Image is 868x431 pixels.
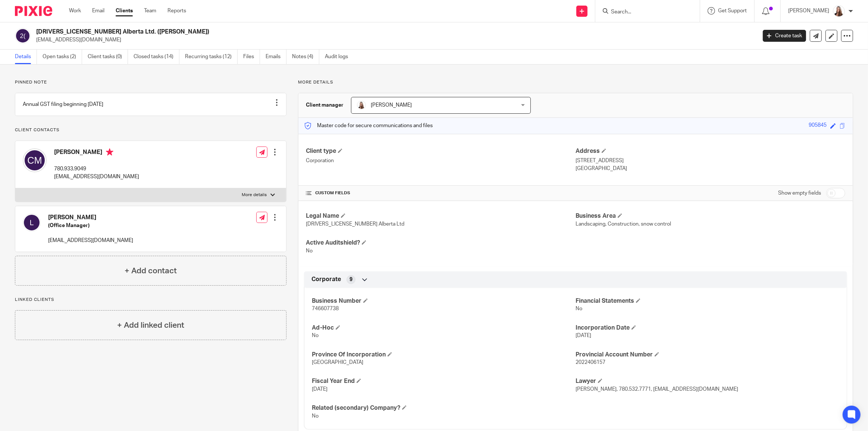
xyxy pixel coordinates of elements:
p: More details [242,192,267,198]
span: [DATE] [576,333,591,338]
a: Team [144,7,156,15]
p: Corporation [306,157,576,164]
a: Recurring tasks (12) [185,50,238,64]
h4: Ad-Hoc [312,324,576,332]
a: Clients [116,7,133,15]
img: Larissa-headshot-cropped.jpg [357,101,366,110]
a: Client tasks (0) [88,50,128,64]
p: Master code for secure communications and files [304,122,433,129]
h4: CUSTOM FIELDS [306,190,576,196]
h5: (Office Manager) [48,222,133,229]
span: Get Support [718,8,747,13]
a: Create task [763,30,806,42]
h4: Incorporation Date [576,324,839,332]
input: Search [610,9,677,16]
h4: Client type [306,147,576,155]
p: 780.933.9049 [54,165,139,173]
span: Landscaping, Construction, snow control [576,221,671,227]
a: Notes (4) [292,50,319,64]
h2: [DRIVERS_LICENSE_NUMBER] Alberta Ltd. ([PERSON_NAME]) [36,28,608,36]
div: 905845 [809,122,827,130]
img: svg%3E [15,28,31,44]
h4: Fiscal Year End [312,377,576,385]
a: Open tasks (2) [43,50,82,64]
h4: Address [576,147,845,155]
p: Linked clients [15,297,286,303]
a: Work [69,7,81,15]
h4: Related (secondary) Company? [312,404,576,412]
a: Files [243,50,260,64]
label: Show empty fields [778,189,821,197]
img: svg%3E [23,148,47,172]
h4: Business Area [576,212,845,220]
p: [EMAIL_ADDRESS][DOMAIN_NAME] [54,173,139,180]
a: Email [92,7,104,15]
span: [DATE] [312,387,328,392]
p: More details [298,79,853,85]
p: Pinned note [15,79,286,85]
span: [GEOGRAPHIC_DATA] [312,360,363,365]
a: Emails [266,50,286,64]
span: No [576,306,582,311]
h3: Client manager [306,101,344,109]
img: Larissa-headshot-cropped.jpg [833,5,845,17]
h4: Province Of Incorporation [312,351,576,359]
p: Client contacts [15,127,286,133]
h4: [PERSON_NAME] [54,148,139,158]
i: Primary [106,148,113,156]
h4: Business Number [312,297,576,305]
h4: Lawyer [576,377,839,385]
h4: Legal Name [306,212,576,220]
h4: + Add linked client [117,320,184,331]
p: [GEOGRAPHIC_DATA] [576,165,845,172]
a: Closed tasks (14) [134,50,179,64]
p: [EMAIL_ADDRESS][DOMAIN_NAME] [48,237,133,244]
span: Corporate [311,276,341,283]
h4: + Add contact [125,265,177,277]
span: [DRIVERS_LICENSE_NUMBER] Alberta Ltd [306,221,404,227]
h4: Provincial Account Number [576,351,839,359]
p: [STREET_ADDRESS] [576,157,845,164]
img: svg%3E [23,214,41,232]
span: [PERSON_NAME], 780.532.7771, [EMAIL_ADDRESS][DOMAIN_NAME] [576,387,738,392]
h4: Active Auditshield? [306,239,576,247]
span: 2022406157 [576,360,605,365]
p: [EMAIL_ADDRESS][DOMAIN_NAME] [36,36,752,44]
img: Pixie [15,6,52,16]
h4: [PERSON_NAME] [48,214,133,221]
span: [PERSON_NAME] [371,103,412,108]
a: Details [15,50,37,64]
p: [PERSON_NAME] [788,7,829,15]
a: Audit logs [325,50,354,64]
h4: Financial Statements [576,297,839,305]
span: No [312,413,319,419]
span: No [312,333,319,338]
span: No [306,248,313,254]
a: Reports [167,7,186,15]
span: 9 [350,276,352,283]
span: 746607738 [312,306,339,311]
